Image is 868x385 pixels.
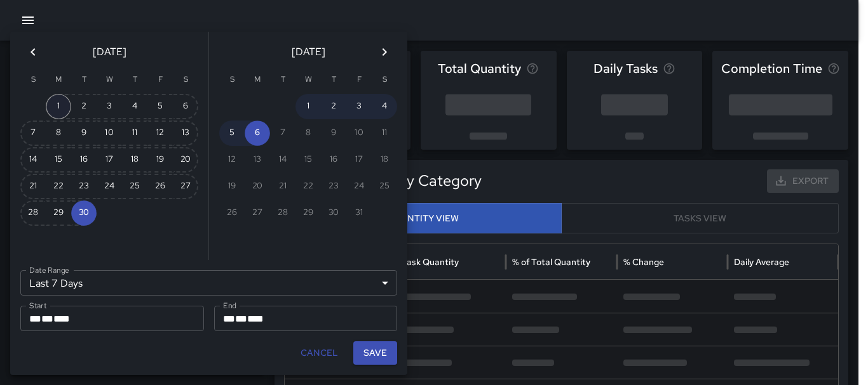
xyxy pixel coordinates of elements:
label: End [223,300,236,311]
button: 11 [122,121,147,146]
span: Thursday [322,67,345,93]
span: Day [41,314,53,323]
button: 19 [147,147,173,173]
span: Monday [47,67,70,93]
button: 23 [71,174,97,199]
button: 18 [122,147,147,173]
div: Last 7 Days [20,270,397,296]
button: 9 [71,121,97,146]
button: 27 [173,174,198,199]
button: 4 [372,94,397,119]
button: 29 [46,200,71,226]
button: 21 [20,174,46,199]
span: Month [223,314,235,323]
button: 15 [46,147,71,173]
button: Cancel [295,341,343,365]
button: 24 [97,174,122,199]
span: [DATE] [292,43,325,61]
span: Thursday [123,67,146,93]
label: Date Range [29,264,69,275]
button: 4 [122,94,147,119]
span: Friday [348,67,370,93]
button: Previous month [20,39,46,65]
span: Tuesday [271,67,294,93]
button: 1 [295,94,321,119]
span: Friday [149,67,172,93]
span: Day [235,314,247,323]
button: 7 [20,121,46,146]
span: Saturday [373,67,396,93]
span: Year [53,314,70,323]
button: 1 [46,94,71,119]
button: 26 [147,174,173,199]
button: 16 [71,147,97,173]
span: [DATE] [93,43,126,61]
button: 12 [147,121,173,146]
button: Save [353,341,397,365]
span: Wednesday [297,67,320,93]
button: 10 [97,121,122,146]
button: 17 [97,147,122,173]
span: Year [247,314,264,323]
span: Sunday [220,67,243,93]
button: Next month [372,39,397,65]
label: Start [29,300,46,311]
button: 2 [71,94,97,119]
span: Sunday [22,67,44,93]
button: 5 [147,94,173,119]
button: 14 [20,147,46,173]
span: Saturday [174,67,197,93]
button: 3 [346,94,372,119]
button: 6 [245,121,270,146]
span: Monday [246,67,269,93]
span: Wednesday [98,67,121,93]
button: 28 [20,200,46,226]
button: 25 [122,174,147,199]
span: Tuesday [72,67,95,93]
button: 3 [97,94,122,119]
button: 13 [173,121,198,146]
button: 20 [173,147,198,173]
span: Month [29,314,41,323]
button: 22 [46,174,71,199]
button: 6 [173,94,198,119]
button: 2 [321,94,346,119]
button: 5 [219,121,245,146]
button: 8 [46,121,71,146]
button: 30 [71,200,97,226]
